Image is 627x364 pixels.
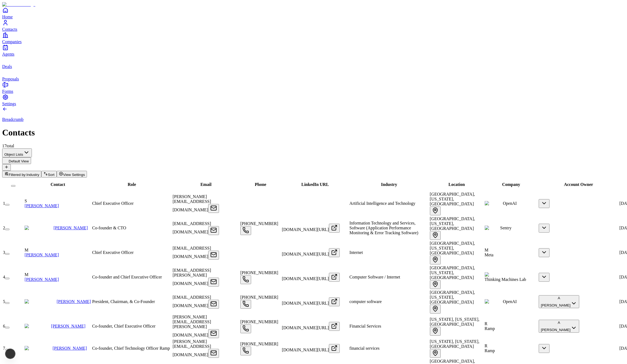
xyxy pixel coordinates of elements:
span: Role [128,182,136,187]
span: Thinking Machines Lab [485,277,526,282]
span: Ramp [485,326,495,331]
span: Contacts [2,27,17,32]
div: Thinking Machines LabThinking Machines Lab [485,272,538,282]
button: Open [240,226,251,235]
button: Open [208,226,219,235]
span: [PERSON_NAME][EMAIL_ADDRESS][PERSON_NAME][DOMAIN_NAME] [173,315,211,337]
span: Meta [485,253,494,257]
button: Open [329,344,340,353]
a: Breadcrumb [2,108,625,122]
button: Filtered by:Industry [2,171,41,178]
span: Settings [2,101,16,106]
span: Ramp [485,348,495,353]
span: Deals [2,64,12,69]
a: Settings [2,94,625,106]
img: Thinking Machines Lab [485,272,531,277]
span: Industry [381,182,397,187]
button: Open [208,278,219,287]
span: [GEOGRAPHIC_DATA], [US_STATE], [GEOGRAPHIC_DATA] [430,241,475,255]
span: financial services [349,346,380,351]
div: RRamp [485,343,538,353]
button: Open [240,346,251,355]
button: Open [430,206,441,215]
span: Phone [255,182,267,187]
span: [DOMAIN_NAME][URL] [282,301,329,305]
span: Computer Software / Internet [349,275,400,279]
span: [US_STATE], [US_STATE], [GEOGRAPHIC_DATA] [430,339,480,349]
span: computer software [349,299,382,304]
span: Proposals [2,77,19,81]
button: Open [430,349,441,358]
div: OpenAIOpenAI [485,201,538,206]
span: [PHONE_NUMBER] [240,295,278,300]
span: [DOMAIN_NAME][URL] [282,252,329,256]
span: Co-founder, Chief Technology Officer Ramp [92,346,170,351]
div: RRamp [485,321,538,331]
span: Account Owner [564,182,593,187]
a: [PERSON_NAME] [53,346,87,351]
span: Forms [2,89,13,94]
button: Open [208,329,219,338]
span: [DOMAIN_NAME][URL] [282,348,329,352]
span: Industry [26,173,39,177]
div: OpenAIOpenAI [485,299,538,304]
a: Home [2,7,625,19]
button: Open [329,273,340,282]
button: Open [329,224,340,233]
span: Financial Services [349,324,381,328]
img: David Cramer [25,226,53,230]
a: Forms [2,81,625,94]
span: [EMAIL_ADDRESS][PERSON_NAME][DOMAIN_NAME] [173,268,211,286]
img: OpenAI [485,299,503,304]
a: [PERSON_NAME] [25,203,59,208]
span: Company [502,182,520,187]
img: Eric Glyman [25,324,51,329]
img: Sentry [485,226,500,230]
span: [DOMAIN_NAME][URL] [282,325,329,330]
span: [EMAIL_ADDRESS][DOMAIN_NAME] [173,246,211,259]
img: Greg Brockman [25,299,57,304]
span: Sentry [500,226,511,230]
button: Default View [2,157,31,164]
span: Email [200,182,211,187]
button: Open [208,204,219,213]
button: Open [430,305,441,314]
span: LinkedIn URL [301,182,329,187]
span: Co-founder, Chief Executive Officer [92,324,156,328]
button: Sort [41,171,56,178]
span: View Settings [63,173,85,177]
span: Location [449,182,465,187]
img: Karim Atiyeh [25,346,53,351]
button: Open [208,300,219,309]
button: Open [240,275,251,284]
span: Agents [2,52,14,56]
img: Item Brain Logo [2,2,35,7]
div: 17 total [2,144,625,148]
h1: Contacts [2,128,625,138]
a: Agents [2,44,625,56]
div: R [485,343,538,348]
span: Artificial Intelligence and Technology [349,201,415,206]
span: [DOMAIN_NAME][URL] [282,227,329,232]
span: [PHONE_NUMBER] [240,319,278,324]
span: [GEOGRAPHIC_DATA], [US_STATE], [GEOGRAPHIC_DATA] [430,192,475,206]
span: Home [2,15,13,19]
a: [PERSON_NAME] [57,299,91,304]
span: [PERSON_NAME][EMAIL_ADDRESS][DOMAIN_NAME] [173,339,211,357]
span: 5 [3,299,5,304]
a: Contacts [2,19,625,32]
button: Open [430,256,441,264]
a: [PERSON_NAME] [25,253,59,257]
span: 1 [3,201,5,206]
span: Information Technology and Services, Software (Application Performance Monitoring & Error Trackin... [349,221,418,235]
button: Open [329,322,340,331]
a: [PERSON_NAME] [25,277,59,282]
button: Open [329,297,340,306]
span: [DOMAIN_NAME][URL] [282,276,329,281]
a: proposals [2,69,625,81]
span: Co-founder & CTO [92,226,126,230]
span: [US_STATE], [US_STATE], [GEOGRAPHIC_DATA] [430,317,480,326]
button: Open [240,300,251,309]
button: Open [208,251,219,260]
span: Chief Executive Officer [92,250,133,255]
